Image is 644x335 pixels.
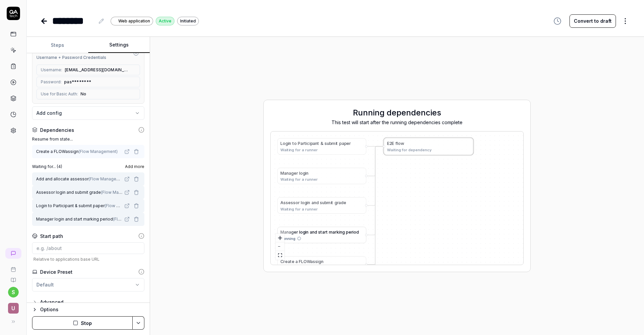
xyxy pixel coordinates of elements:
[347,141,349,146] span: e
[315,141,318,146] span: n
[322,200,325,205] span: u
[314,200,316,205] span: n
[280,147,317,153] span: Waiting for a runner
[337,230,339,235] span: k
[354,230,356,235] span: o
[125,164,144,170] span: Add more
[280,236,295,241] span: Running
[280,176,317,182] span: Waiting for a runner
[285,141,288,146] span: g
[300,230,303,235] span: o
[303,259,307,264] span: O
[304,200,307,205] span: g
[293,200,295,205] span: s
[325,230,326,235] span: r
[341,200,344,205] span: d
[41,79,61,85] span: Password:
[294,141,297,146] span: o
[283,259,285,264] span: r
[113,217,152,222] span: ( Flow Management )
[277,256,366,273] a: CreateaFLOWassign
[283,200,286,205] span: s
[118,18,150,24] span: Web application
[301,200,302,205] span: l
[280,200,283,205] span: A
[276,234,284,242] button: zoom in
[81,91,87,97] span: No
[311,259,313,264] span: a
[308,200,310,205] span: n
[353,230,354,235] span: i
[342,141,344,146] span: a
[285,259,288,264] span: e
[344,200,346,205] span: e
[41,67,62,73] span: Username:
[291,230,294,235] span: g
[132,202,140,210] button: Remove dependency
[32,306,144,314] button: Options
[32,316,133,330] button: Stop
[329,230,333,235] span: m
[307,200,308,205] span: i
[277,197,366,214] a: AssessorloginandsubmitgradeWaiting for a runner
[270,107,524,119] h2: Running dependencies
[276,251,284,260] button: fit view
[36,55,106,61] div: Username + Password Credentials
[337,200,339,205] span: r
[339,200,341,205] span: a
[351,230,353,235] span: r
[296,230,298,235] span: r
[356,230,359,235] span: d
[306,141,307,146] span: i
[3,261,24,272] a: Book a call with us
[327,200,331,205] span: m
[36,216,123,222] div: Manager login and start marking period
[40,306,144,314] div: Options
[333,230,335,235] span: a
[292,259,294,264] span: e
[325,141,327,146] span: s
[32,298,63,306] button: Advanced
[336,141,337,146] span: i
[123,202,131,210] a: Open test in new page
[310,230,312,235] span: a
[32,164,62,170] label: Waiting for... ( 4 )
[309,141,310,146] span: i
[335,200,337,205] span: g
[177,17,199,25] div: Initiated
[312,230,314,235] span: n
[284,230,287,235] span: a
[292,141,294,146] span: t
[289,230,291,235] span: a
[123,148,131,156] a: Open test in new page
[349,141,351,146] span: r
[8,287,19,298] span: s
[111,16,153,25] a: Web application
[32,136,144,142] label: Resume from state...
[284,170,287,175] span: a
[288,200,291,205] span: e
[36,281,54,288] div: Default
[320,200,322,205] span: s
[289,141,291,146] span: n
[307,141,309,146] span: c
[123,215,131,223] a: Open test in new page
[88,37,150,53] button: Settings
[303,170,305,175] span: g
[132,188,140,196] button: Remove dependency
[307,259,311,264] span: W
[300,141,303,146] span: a
[342,230,345,235] span: g
[288,141,289,146] span: i
[549,14,565,28] button: View version history
[314,230,317,235] span: d
[5,248,21,259] a: New conversation
[299,170,300,175] span: l
[277,227,366,243] div: ManagerloginandstartmarkingperiodRunning
[280,259,283,264] span: C
[123,175,131,183] a: Open test in new page
[305,170,306,175] span: i
[313,259,315,264] span: s
[337,141,338,146] span: t
[302,200,304,205] span: o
